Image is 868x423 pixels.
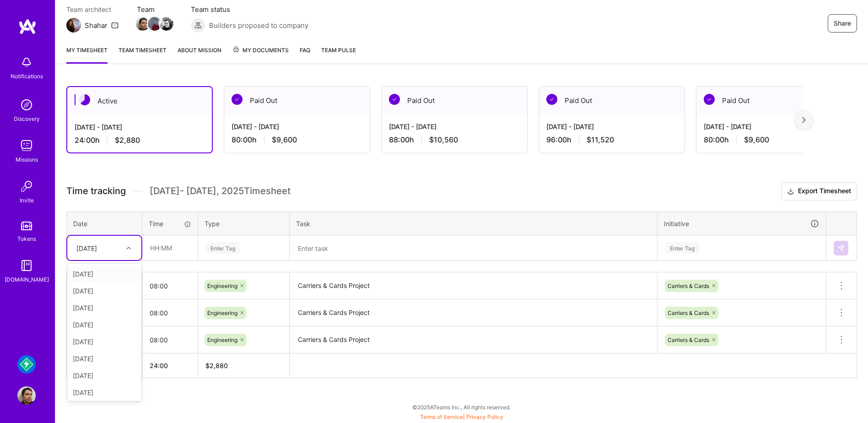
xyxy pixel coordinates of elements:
span: Carriers & Cards [668,309,709,316]
img: Team Architect [66,18,81,33]
a: Team timesheet [119,45,167,64]
a: Team Member Avatar [137,16,149,32]
a: About Mission [178,45,221,64]
div: [DATE] [67,350,141,367]
span: [DATE] - [DATE] , 2025 Timesheet [150,185,291,197]
a: My timesheet [66,45,108,64]
th: Type [198,211,290,235]
span: Carriers & Cards [668,336,709,343]
i: icon Mail [111,22,119,29]
a: Privacy Policy [466,413,503,420]
div: Paid Out [382,87,527,114]
a: Team Member Avatar [149,16,161,32]
span: Engineering [207,336,237,343]
a: Team Member Avatar [161,16,173,32]
img: right [802,117,806,123]
img: Mudflap: Fintech for Trucking [17,355,36,374]
div: [DATE] [67,316,141,333]
div: Invite [20,195,34,205]
div: 80:00 h [704,135,835,145]
div: [DATE] - [DATE] [546,122,677,131]
button: Export Timesheet [781,182,857,201]
th: Date [67,211,142,235]
span: | [420,413,503,420]
div: Enter Tag [665,241,699,255]
i: icon Chevron [126,246,131,250]
div: [DATE] - [DATE] [75,122,205,132]
div: Discovery [14,114,40,124]
img: bell [17,53,36,71]
div: Shahar [85,21,108,30]
span: Engineering [207,282,237,289]
input: HH:MM [143,236,197,260]
img: Team Member Avatar [148,17,162,31]
img: Active [79,94,90,105]
img: Team Member Avatar [136,17,150,31]
input: HH:MM [142,301,198,325]
span: $ 2,880 [205,362,228,369]
span: $10,560 [429,135,458,145]
div: 88:00 h [389,135,520,145]
button: Share [828,14,857,33]
a: Terms of Service [420,413,463,420]
div: © 2025 ATeams Inc., All rights reserved. [55,396,868,418]
img: guide book [17,256,36,275]
input: HH:MM [142,274,198,298]
span: Team Pulse [321,47,356,54]
div: Initiative [664,218,819,229]
div: 96:00 h [546,135,677,145]
span: Time tracking [66,185,126,197]
div: [DATE] - [DATE] [232,122,362,131]
th: Total [67,353,142,378]
img: Submit [837,244,845,252]
div: [DATE] - [DATE] [389,122,520,131]
i: icon Download [787,187,794,196]
img: User Avatar [17,386,36,405]
span: $9,600 [272,135,297,145]
img: Invite [17,177,36,195]
span: $9,600 [744,135,769,145]
div: [DATE] [67,266,141,282]
img: Paid Out [232,94,243,105]
div: Paid Out [224,87,370,114]
textarea: Carriers & Cards Project [291,273,656,298]
img: Paid Out [389,94,400,105]
span: Team [137,5,173,14]
span: Carriers & Cards [668,282,709,289]
span: Builders proposed to company [209,21,308,30]
div: [DATE] [67,282,141,299]
div: Notifications [11,71,43,81]
span: Team status [191,5,308,14]
div: Paid Out [696,87,842,114]
div: [DOMAIN_NAME] [5,275,49,284]
th: Task [290,211,658,235]
img: Team Member Avatar [160,17,173,31]
a: My Documents [232,45,289,64]
span: My Documents [232,45,289,55]
a: User Avatar [15,386,38,405]
img: Paid Out [546,94,557,105]
img: discovery [17,96,36,114]
img: Builders proposed to company [191,18,205,33]
img: logo [18,18,37,35]
div: [DATE] [67,333,141,350]
a: Mudflap: Fintech for Trucking [15,355,38,374]
a: FAQ [300,45,310,64]
div: Tokens [17,234,36,244]
img: Paid Out [704,94,715,105]
textarea: Carriers & Cards Project [291,300,656,325]
span: Share [834,19,851,28]
div: Enter Tag [206,241,240,255]
a: Team Pulse [321,45,356,64]
span: Team architect [66,5,119,14]
img: tokens [21,222,32,230]
img: teamwork [17,136,36,155]
div: Missions [16,155,38,164]
div: [DATE] [67,299,141,316]
div: [DATE] [76,243,97,253]
textarea: Carriers & Cards Project [291,327,656,352]
div: Paid Out [539,87,685,114]
div: [DATE] [67,367,141,384]
input: HH:MM [142,328,198,352]
div: [DATE] [67,384,141,401]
